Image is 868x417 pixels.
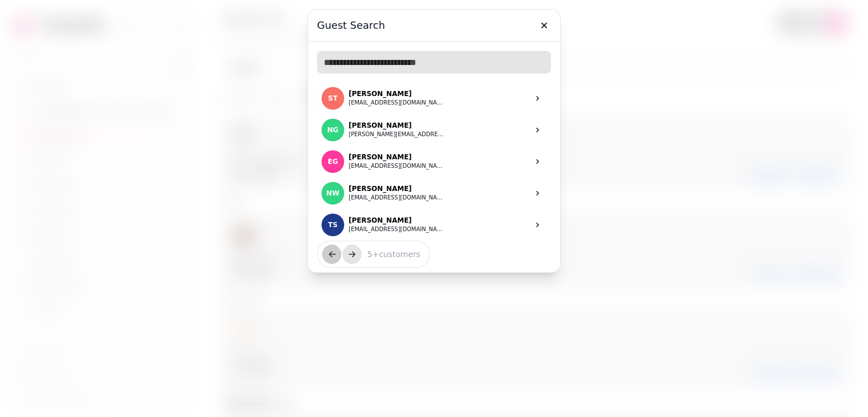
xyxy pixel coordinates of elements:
[349,184,445,193] p: [PERSON_NAME]
[342,245,362,264] button: next
[328,221,338,229] span: TS
[349,216,445,225] p: [PERSON_NAME]
[349,153,445,162] p: [PERSON_NAME]
[349,98,445,107] button: [EMAIL_ADDRESS][DOMAIN_NAME]
[349,162,445,171] button: [EMAIL_ADDRESS][DOMAIN_NAME]
[358,249,420,260] p: 5 + customers
[317,114,551,146] a: N GNG[PERSON_NAME][PERSON_NAME][EMAIL_ADDRESS][DOMAIN_NAME]
[349,225,445,234] button: [EMAIL_ADDRESS][DOMAIN_NAME]
[322,245,341,264] button: back
[317,209,551,241] a: T STS[PERSON_NAME][EMAIL_ADDRESS][DOMAIN_NAME]
[317,146,551,177] a: E GEG[PERSON_NAME][EMAIL_ADDRESS][DOMAIN_NAME]
[349,193,445,202] button: [EMAIL_ADDRESS][DOMAIN_NAME]
[328,158,338,166] span: EG
[326,189,339,197] span: NW
[328,94,338,102] span: ST
[317,177,551,209] a: N WNW[PERSON_NAME][EMAIL_ADDRESS][DOMAIN_NAME]
[327,126,338,134] span: NG
[349,130,445,139] button: [PERSON_NAME][EMAIL_ADDRESS][DOMAIN_NAME]
[317,19,551,32] h3: Guest Search
[349,89,445,98] p: [PERSON_NAME]
[349,121,445,130] p: [PERSON_NAME]
[317,82,551,114] a: S TST[PERSON_NAME][EMAIL_ADDRESS][DOMAIN_NAME]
